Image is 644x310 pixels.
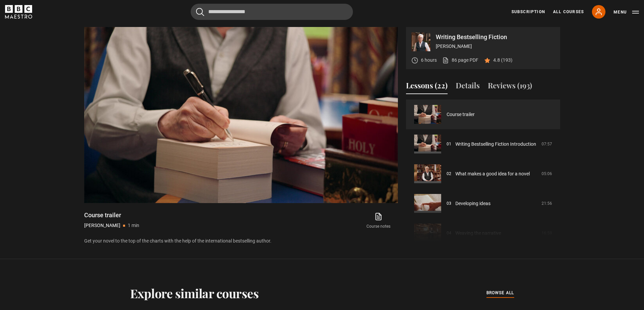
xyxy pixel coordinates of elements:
[486,289,514,297] a: browse all
[553,9,584,15] a: All Courses
[456,80,480,94] button: Details
[128,222,139,229] p: 1 min
[421,57,437,64] p: 6 hours
[614,9,639,16] button: Toggle navigation
[84,222,120,229] p: [PERSON_NAME]
[455,141,536,148] a: Writing Bestselling Fiction Introduction
[130,286,259,300] h2: Explore similar courses
[455,200,491,207] a: Developing ideas
[447,111,475,118] a: Course trailer
[486,289,514,296] span: browse all
[511,9,545,15] a: Subscription
[455,170,530,177] a: What makes a good idea for a novel
[442,57,478,64] a: 86 page PDF
[84,211,139,219] h1: Course trailer
[84,237,398,245] p: Get your novel to the top of the charts with the help of the international bestselling author.
[436,34,555,40] p: Writing Bestselling Fiction
[196,8,204,16] button: Submit the search query
[493,57,512,64] p: 4.8 (193)
[359,211,398,231] a: Course notes
[84,27,398,203] video-js: Video Player
[406,80,448,94] button: Lessons (22)
[436,43,555,50] p: [PERSON_NAME]
[5,5,32,19] svg: BBC Maestro
[191,4,353,20] input: Search
[488,80,532,94] button: Reviews (193)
